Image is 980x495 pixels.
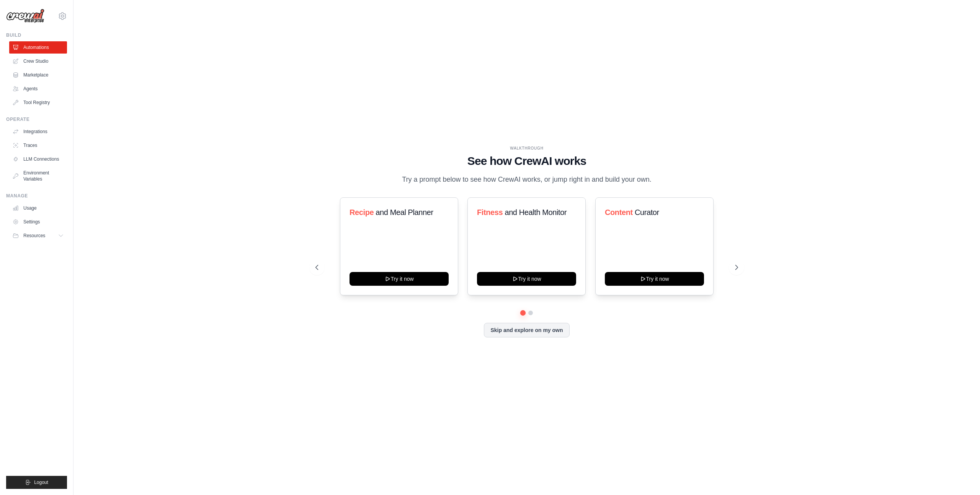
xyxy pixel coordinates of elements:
a: LLM Connections [9,153,67,165]
div: Build [6,32,67,38]
span: Logout [34,479,48,485]
button: Try it now [350,272,449,286]
span: and Health Monitor [505,208,567,217]
span: Content [605,208,633,217]
span: Recipe [350,208,374,217]
span: Curator [635,208,659,217]
h1: See how CrewAI works [315,154,738,168]
a: Agents [9,83,67,95]
div: Operate [6,116,67,122]
a: Tool Registry [9,96,67,109]
span: and Meal Planner [376,208,433,217]
div: Manage [6,193,67,199]
a: Usage [9,202,67,214]
button: Resources [9,230,67,242]
div: WALKTHROUGH [315,145,738,151]
a: Crew Studio [9,55,67,67]
a: Integrations [9,125,67,138]
a: Traces [9,139,67,151]
a: Environment Variables [9,167,67,185]
a: Settings [9,216,67,228]
p: Try a prompt below to see how CrewAI works, or jump right in and build your own. [398,174,655,185]
button: Logout [6,476,67,489]
button: Try it now [605,272,704,286]
a: Marketplace [9,69,67,81]
a: Automations [9,41,67,54]
span: Fitness [477,208,503,217]
img: Logo [6,9,44,23]
button: Skip and explore on my own [484,323,569,337]
button: Try it now [477,272,576,286]
span: Resources [23,233,45,239]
